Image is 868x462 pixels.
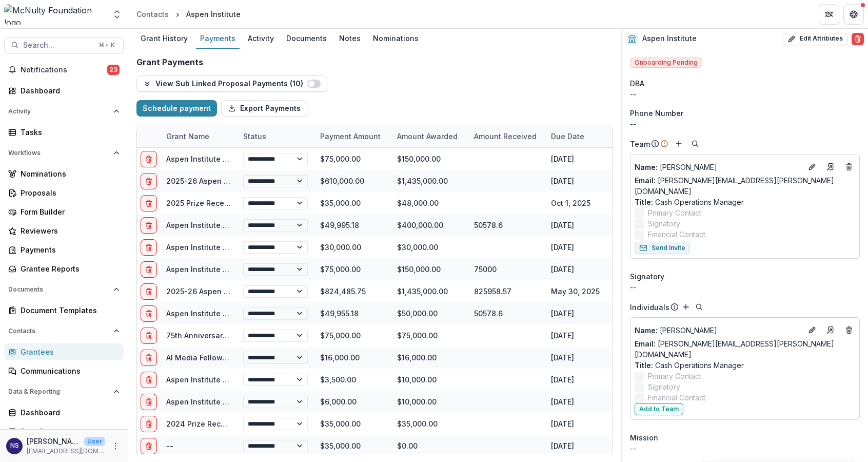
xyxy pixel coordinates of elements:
p: Cash Operations Manager [635,360,855,371]
span: Financial Contact [648,229,705,240]
div: $50,000.00 [397,308,438,319]
button: Export Payments [221,100,307,117]
div: Contacts [136,9,169,20]
button: Add [673,138,685,150]
div: [DATE] [545,258,622,280]
button: Notifications23 [4,62,124,78]
button: delete [141,217,157,234]
button: delete [141,328,157,344]
div: Payment Amount [314,125,391,147]
div: -- [630,89,860,100]
p: Individuals [630,302,669,313]
div: Form Builder [21,206,115,217]
div: 50578.6 [474,308,503,319]
p: View Sub Linked Proposal Payments ( 10 ) [155,80,307,88]
div: $150,000.00 [397,153,441,164]
a: Aspen Institute - ALI-SA - 2025 [166,155,278,163]
button: Schedule payment [136,100,217,117]
span: Search... [23,41,92,50]
div: [DATE] [545,236,622,258]
div: $1,435,000.00 [397,176,448,186]
div: $0.00 [397,440,418,451]
div: Document Templates [21,305,115,316]
div: Grantees [21,346,115,357]
span: Title : [635,361,653,370]
div: Amount Received [468,131,543,142]
div: Dashboard [21,407,115,418]
button: Partners [819,4,839,25]
div: Nominations [369,31,423,46]
a: Name: [PERSON_NAME] [635,162,802,172]
div: 50578.6 [474,220,503,230]
div: $400,000.00 [397,220,443,230]
button: Open Contacts [4,323,124,339]
span: Mission [630,432,658,443]
button: More [109,440,122,452]
a: Aspen Institute - ALI Impact Forum - 2025 [166,243,314,252]
span: Documents [8,286,109,293]
a: Communications [4,362,124,379]
button: Open entity switcher [110,4,124,25]
button: Edit Attributes [783,33,847,45]
button: Deletes [843,324,855,336]
span: DBA [630,78,644,89]
a: 2025 Prize Reception Event [166,199,265,207]
a: Name: [PERSON_NAME] [635,325,802,336]
button: Search... [4,37,124,53]
a: 75th Anniversary Contribution [166,331,273,340]
button: Open Documents [4,281,124,298]
div: $30,000.00 [314,236,391,258]
div: Payments [21,244,115,255]
span: Onboarding Pending [630,57,702,68]
div: Tasks [21,127,115,138]
div: Payments [196,31,240,46]
div: Due Date [545,131,590,142]
div: Due Date [545,125,622,147]
button: Add to Team [635,403,683,415]
div: $49,995.18 [314,214,391,236]
span: Financial Contact [648,392,705,403]
div: Notes [335,31,365,46]
span: 23 [107,65,120,75]
div: [DATE] [545,302,622,324]
div: Nominations [21,168,115,179]
div: $49,955.18 [314,302,391,324]
a: Activity [244,29,278,49]
a: Form Builder [4,203,124,220]
button: delete [141,195,157,211]
div: $824,485.75 [314,280,391,302]
div: $35,000.00 [397,418,438,429]
span: Email: [635,176,656,185]
p: -- [630,443,860,454]
button: delete [141,394,157,410]
div: [DATE] [545,214,622,236]
div: $6,000.00 [314,391,391,413]
button: delete [141,350,157,366]
a: Aspen Institute - Trustee Dues 2025 [166,309,297,318]
div: 75000 [474,264,497,275]
button: Open Data & Reporting [4,383,124,400]
a: Payments [4,241,124,258]
div: Grant Name [160,125,237,147]
a: Dashboard [4,82,124,99]
div: $35,000.00 [314,413,391,435]
button: Open Activity [4,103,124,120]
a: Nominations [369,29,423,49]
div: $75,000.00 [397,330,438,341]
a: Aspen Institute - Ideas Fest [166,375,265,384]
div: Grant History [136,31,192,46]
div: Amount Awarded [391,125,468,147]
div: Dashboard [21,85,115,96]
div: Reviewers [21,225,115,236]
span: Activity [8,108,109,115]
a: Grant History [136,29,192,49]
button: delete [141,283,157,300]
span: Workflows [8,149,109,157]
div: Amount Awarded [391,131,464,142]
a: Dashboard [4,404,124,421]
span: Email: [635,339,656,348]
span: Primary Contact [648,371,701,381]
img: McNulty Foundation logo [4,4,106,25]
div: -- [630,282,860,293]
div: [DATE] [545,369,622,391]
